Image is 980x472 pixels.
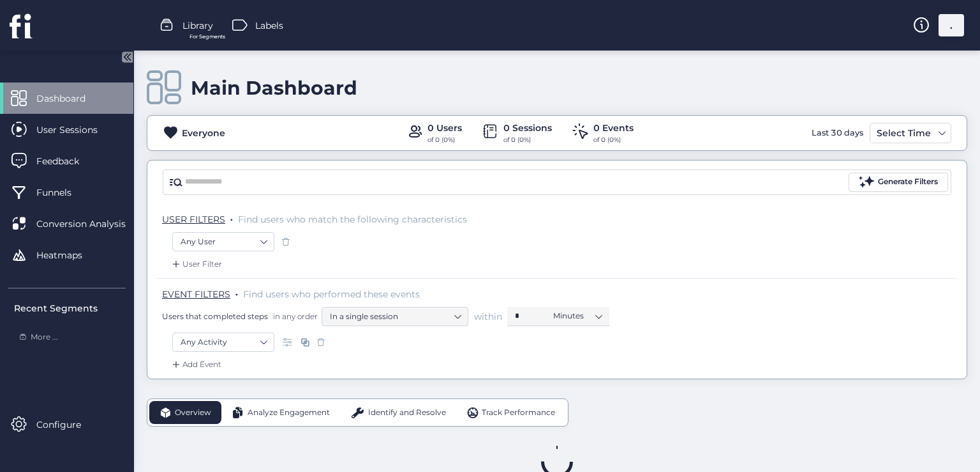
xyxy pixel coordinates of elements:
button: Generate Filters [849,173,948,192]
div: Recent Segments [14,301,126,315]
span: Analyze Engagement [248,407,330,419]
span: . [235,286,238,299]
nz-select-item: Any User [181,232,266,251]
span: in any order [271,311,318,322]
span: Track Performance [482,407,555,419]
span: Find users who performed these events [243,288,420,300]
span: Labels [255,19,283,33]
span: . [230,211,233,224]
div: 0 Users [427,121,462,135]
span: Find users who match the following characteristics [238,214,467,225]
div: 0 Events [593,121,634,135]
div: User Filter [170,258,222,271]
span: Overview [175,407,211,419]
span: Configure [36,418,100,432]
span: Feedback [36,154,98,168]
span: USER FILTERS [162,214,225,225]
div: of 0 (0%) [427,135,462,145]
div: Generate Filters [878,176,938,188]
span: User Sessions [36,123,117,137]
span: Dashboard [36,91,105,106]
span: Conversion Analysis [36,217,145,231]
div: Add Event [170,358,221,371]
div: Everyone [182,126,225,140]
div: . [939,14,964,36]
div: 0 Sessions [503,121,552,135]
div: Main Dashboard [191,76,357,100]
div: Last 30 days [808,123,866,143]
span: Heatmaps [36,248,101,262]
span: For Segments [189,33,225,41]
span: Users that completed steps [162,311,268,322]
div: of 0 (0%) [593,135,634,145]
span: EVENT FILTERS [162,288,230,300]
span: Funnels [36,185,91,200]
span: within [474,310,502,323]
span: Identify and Resolve [368,407,446,419]
span: More ... [31,331,58,343]
nz-select-item: Any Activity [181,333,266,352]
nz-select-item: Minutes [553,306,602,326]
span: Library [182,19,213,33]
div: Select Time [873,125,934,141]
nz-select-item: In a single session [330,307,460,326]
div: of 0 (0%) [503,135,552,145]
